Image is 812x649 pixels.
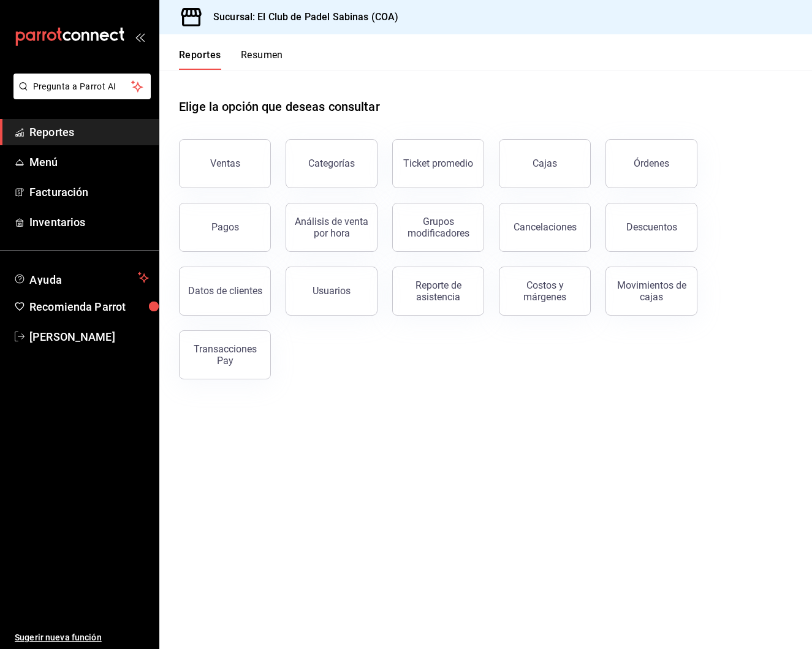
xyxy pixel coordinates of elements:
div: Grupos modificadores [400,216,476,239]
span: Recomienda Parrot [29,298,149,315]
button: Resumen [241,49,283,70]
span: [PERSON_NAME] [29,328,149,345]
div: Datos de clientes [188,285,262,297]
div: Costos y márgenes [507,279,583,303]
div: Usuarios [313,285,351,297]
button: Costos y márgenes [499,267,591,316]
div: Movimientos de cajas [613,279,689,303]
span: Reportes [29,124,149,140]
button: Datos de clientes [179,267,271,316]
span: Ayuda [29,270,133,285]
button: Movimientos de cajas [605,267,697,316]
h3: Sucursal: El Club de Padel Sabinas (COA) [203,10,398,25]
div: Transacciones Pay [187,343,263,366]
button: Pagos [179,203,271,252]
button: Descuentos [605,203,697,252]
button: open_drawer_menu [135,32,145,42]
div: Órdenes [634,158,669,169]
a: Pregunta a Parrot AI [9,89,151,102]
button: Análisis de venta por hora [286,203,378,252]
div: Descuentos [626,221,677,233]
div: navigation tabs [179,49,283,70]
div: Cancelaciones [514,221,577,233]
button: Ticket promedio [392,139,484,188]
a: Cajas [499,139,591,188]
span: Pregunta a Parrot AI [33,80,132,93]
span: Sugerir nueva función [15,631,149,644]
div: Cajas [533,156,558,171]
div: Ticket promedio [403,158,473,169]
button: Transacciones Pay [179,330,271,379]
button: Categorías [286,139,378,188]
button: Pregunta a Parrot AI [13,74,151,99]
span: Menú [29,154,149,170]
span: Facturación [29,184,149,200]
button: Cancelaciones [499,203,591,252]
div: Ventas [210,158,240,169]
span: Inventarios [29,214,149,230]
div: Categorías [308,158,355,169]
button: Reportes [179,49,221,70]
button: Ventas [179,139,271,188]
button: Órdenes [605,139,697,188]
button: Grupos modificadores [392,203,484,252]
button: Usuarios [286,267,378,316]
h1: Elige la opción que deseas consultar [179,97,380,116]
div: Pagos [211,221,239,233]
button: Reporte de asistencia [392,267,484,316]
div: Análisis de venta por hora [294,216,370,239]
div: Reporte de asistencia [400,279,476,303]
